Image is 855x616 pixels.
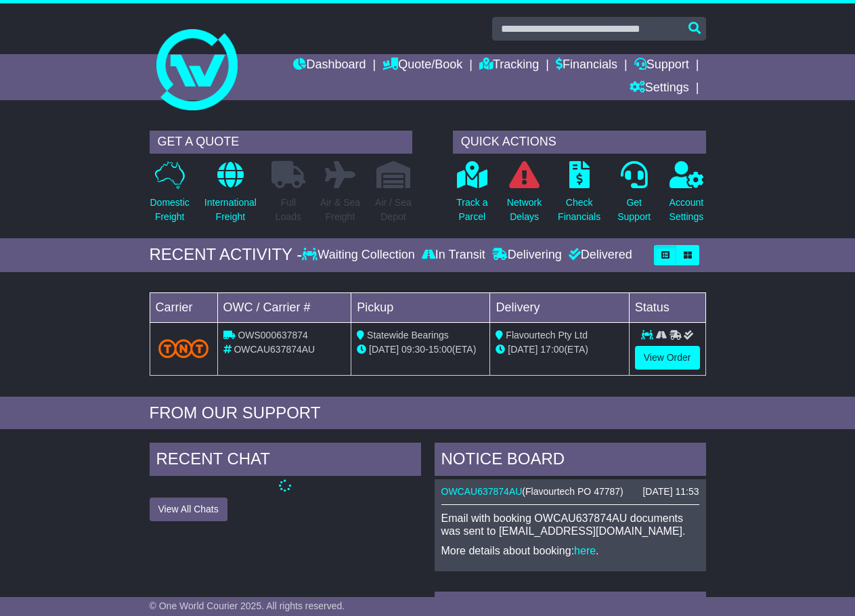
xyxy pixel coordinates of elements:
div: NOTICE BOARD [435,443,706,479]
a: GetSupport [617,160,651,232]
a: Dashboard [293,54,366,77]
p: Track a Parcel [456,196,487,224]
div: Delivering [489,248,565,263]
div: ( ) [441,486,699,498]
p: Air / Sea Depot [375,196,412,224]
div: GET A QUOTE [150,131,412,154]
td: Status [629,292,705,322]
p: Account Settings [670,196,704,224]
a: DomesticFreight [150,160,190,232]
p: Network Delays [507,196,542,224]
span: 15:00 [429,344,452,355]
div: FROM OUR SUPPORT [150,403,706,423]
span: OWCAU637874AU [234,344,315,355]
span: 17:00 [540,344,564,355]
a: here [574,545,596,556]
div: (ETA) [496,343,623,357]
p: Domestic Freight [150,196,190,224]
a: Quote/Book [382,54,462,77]
td: Delivery [490,292,629,322]
td: Carrier [150,292,217,322]
div: QUICK ACTIONS [453,131,706,154]
a: NetworkDelays [506,160,542,232]
span: [DATE] [508,344,538,355]
div: - (ETA) [357,343,484,357]
div: [DATE] 11:53 [642,486,699,498]
a: AccountSettings [669,160,705,232]
a: CheckFinancials [557,160,601,232]
div: RECENT CHAT [150,443,421,479]
span: © One World Courier 2025. All rights reserved. [150,600,345,611]
span: Flavourtech PO 47787 [525,486,620,497]
a: OWCAU637874AU [441,486,523,497]
a: Tracking [479,54,539,77]
a: View Order [635,346,700,370]
a: Support [634,54,689,77]
div: RECENT ACTIVITY - [150,245,303,265]
span: OWS000637874 [238,330,308,340]
td: Pickup [351,292,490,322]
div: Delivered [565,248,632,263]
a: Settings [630,77,689,100]
p: Air & Sea Freight [320,196,360,224]
img: TNT_Domestic.png [158,339,209,357]
span: [DATE] [369,344,399,355]
span: 09:30 [401,344,425,355]
p: Full Loads [271,196,305,224]
p: Check Financials [558,196,600,224]
p: Email with booking OWCAU637874AU documents was sent to [EMAIL_ADDRESS][DOMAIN_NAME]. [441,512,699,537]
button: View All Chats [150,498,227,521]
a: Financials [556,54,617,77]
p: More details about booking: . [441,544,699,557]
p: International Freight [204,196,257,224]
p: Get Support [617,196,651,224]
div: In Transit [418,248,489,263]
span: Flavourtech Pty Ltd [506,330,588,340]
a: Track aParcel [456,160,488,232]
td: OWC / Carrier # [217,292,351,322]
div: Waiting Collection [302,248,418,263]
a: InternationalFreight [204,160,257,232]
span: Statewide Bearings [367,330,449,340]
